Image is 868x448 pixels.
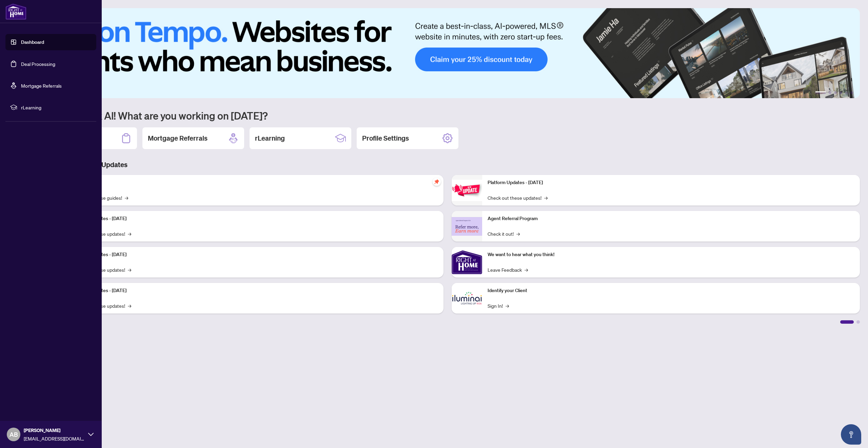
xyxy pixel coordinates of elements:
span: → [128,266,131,273]
img: Slide 0 [35,8,860,98]
img: Agent Referral Program [452,217,482,236]
h2: Profile Settings [362,133,409,143]
p: Platform Updates - [DATE] [488,179,854,186]
button: 1 [815,91,826,94]
button: 5 [845,91,848,94]
p: Platform Updates - [DATE] [71,287,438,294]
img: We want to hear what you think! [452,247,482,277]
img: Platform Updates - June 23, 2025 [452,180,482,201]
p: Agent Referral Program [488,215,854,222]
p: Platform Updates - [DATE] [71,215,438,222]
a: Check it out!→ [488,230,520,237]
h1: Welcome back Al! What are you working on [DATE]? [35,109,860,122]
span: → [506,302,509,309]
h2: rLearning [255,133,285,143]
p: Self-Help [71,179,438,186]
a: Deal Processing [21,61,55,67]
span: AB [9,430,18,439]
p: Platform Updates - [DATE] [71,251,438,258]
button: 2 [829,91,831,94]
span: → [128,230,131,237]
span: [PERSON_NAME] [24,427,85,434]
img: Identify your Client [452,283,482,313]
a: Check out these updates!→ [488,194,548,201]
span: → [128,302,131,309]
a: Mortgage Referrals [21,83,62,89]
a: Sign In!→ [488,302,509,309]
span: [EMAIL_ADDRESS][DOMAIN_NAME] [24,435,85,442]
h3: Brokerage & Industry Updates [35,160,860,169]
span: → [516,230,520,237]
p: Identify your Client [488,287,854,294]
span: pushpin [433,178,441,186]
button: 3 [834,91,837,94]
a: Dashboard [21,39,44,45]
button: 4 [840,91,842,94]
button: 6 [850,91,853,94]
h2: Mortgage Referrals [148,133,208,143]
a: Leave Feedback→ [488,266,528,273]
span: rLearning [21,104,92,111]
img: logo [5,3,26,20]
span: → [125,194,128,201]
span: → [544,194,548,201]
span: → [525,266,528,273]
p: We want to hear what you think! [488,251,854,258]
button: Open asap [841,424,861,445]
